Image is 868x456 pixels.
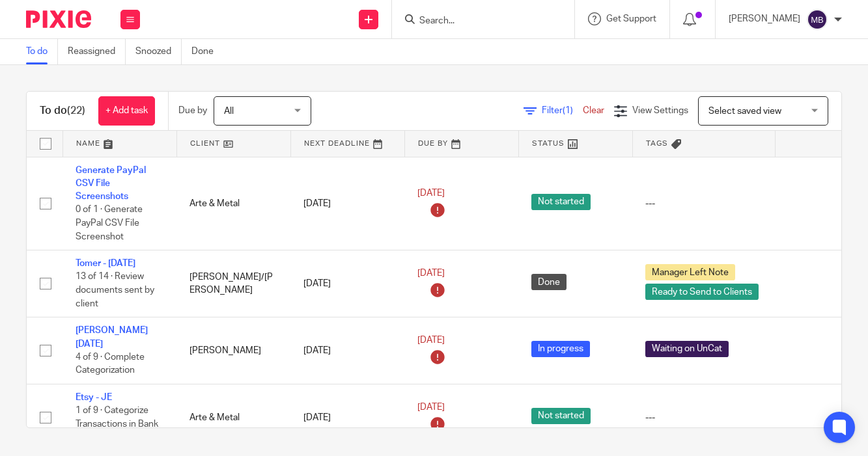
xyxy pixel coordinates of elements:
[40,104,85,118] h1: To do
[729,12,800,25] p: [PERSON_NAME]
[176,157,290,250] td: Arte & Metal
[708,107,781,116] span: Select saved view
[645,284,759,300] span: Ready to Send to Clients
[178,104,207,117] p: Due by
[67,105,85,116] span: (22)
[417,189,445,198] span: [DATE]
[76,273,154,308] span: 13 of 14 · Review documents sent by client
[645,197,762,210] div: ---
[26,39,58,64] a: To do
[645,264,735,280] span: Manager Left Note
[76,393,112,402] a: Etsy - JE
[26,10,91,28] img: Pixie
[76,353,145,375] span: 4 of 9 · Complete Categorization
[632,106,688,115] span: View Settings
[176,250,290,317] td: [PERSON_NAME]/[PERSON_NAME]
[542,106,583,115] span: Filter
[417,336,445,345] span: [DATE]
[418,16,535,27] input: Search
[531,194,591,210] span: Not started
[417,403,445,412] span: [DATE]
[176,317,290,384] td: [PERSON_NAME]
[646,140,668,147] span: Tags
[191,39,223,64] a: Done
[176,384,290,451] td: Arte & Metal
[531,274,567,290] span: Done
[290,317,404,384] td: [DATE]
[98,96,155,126] a: + Add task
[290,157,404,250] td: [DATE]
[76,166,146,202] a: Generate PayPal CSV File Screenshots
[583,106,604,115] a: Clear
[68,39,126,64] a: Reassigned
[417,269,445,278] span: [DATE]
[645,341,729,357] span: Waiting on UnCat
[290,384,404,451] td: [DATE]
[807,9,828,30] img: svg%3E
[76,206,143,241] span: 0 of 1 · Generate PayPal CSV File Screenshot
[224,107,234,116] span: All
[135,39,182,64] a: Snoozed
[76,326,148,348] a: [PERSON_NAME][DATE]
[531,408,591,424] span: Not started
[290,250,404,317] td: [DATE]
[645,411,762,424] div: ---
[76,259,135,268] a: Tomer - [DATE]
[563,106,573,115] span: (1)
[606,14,656,23] span: Get Support
[531,341,590,357] span: In progress
[76,407,158,442] span: 1 of 9 · Categorize Transactions in Bank Feed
